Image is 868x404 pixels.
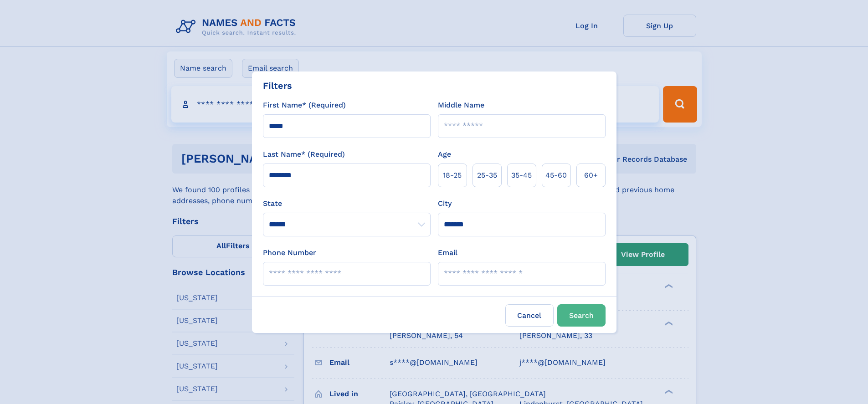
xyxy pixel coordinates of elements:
span: 35‑45 [511,170,532,181]
label: Middle Name [438,100,484,111]
span: 18‑25 [443,170,462,181]
span: 25‑35 [477,170,497,181]
label: State [263,198,431,209]
label: Last Name* (Required) [263,149,345,160]
button: Search [557,304,606,327]
span: 45‑60 [545,170,567,181]
label: Phone Number [263,247,316,258]
label: Age [438,149,451,160]
label: City [438,198,452,209]
label: Email [438,247,457,258]
div: Filters [263,79,292,92]
label: Cancel [505,304,554,327]
label: First Name* (Required) [263,100,346,111]
span: 60+ [584,170,598,181]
